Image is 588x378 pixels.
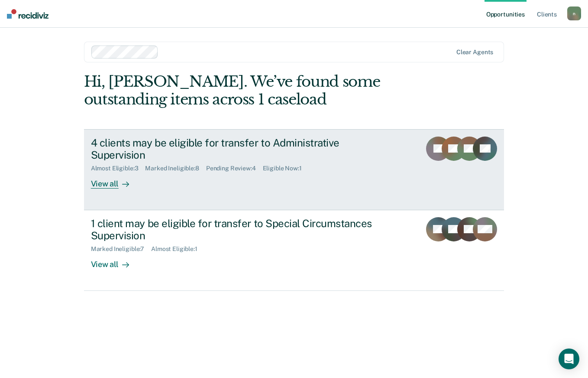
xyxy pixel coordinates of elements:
a: 4 clients may be eligible for transfer to Administrative SupervisionAlmost Eligible:3Marked Ineli... [84,129,504,210]
button: n [567,7,581,20]
div: Hi, [PERSON_NAME]. We’ve found some outstanding items across 1 caseload [84,73,420,108]
div: Eligible Now : 1 [263,165,309,172]
div: Almost Eligible : 1 [151,245,204,253]
div: View all [91,172,139,189]
div: Marked Ineligible : 7 [91,245,151,253]
div: Open Intercom Messenger [559,349,579,369]
div: Clear agents [456,49,493,56]
div: Almost Eligible : 3 [91,165,145,172]
a: 1 client may be eligible for transfer to Special Circumstances SupervisionMarked Ineligible:7Almo... [84,210,504,291]
div: Pending Review : 4 [206,165,263,172]
div: 4 clients may be eligible for transfer to Administrative Supervision [91,137,395,162]
img: Recidiviz [7,9,48,19]
div: 1 client may be eligible for transfer to Special Circumstances Supervision [91,217,395,242]
div: View all [91,253,139,270]
div: Marked Ineligible : 8 [145,165,206,172]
